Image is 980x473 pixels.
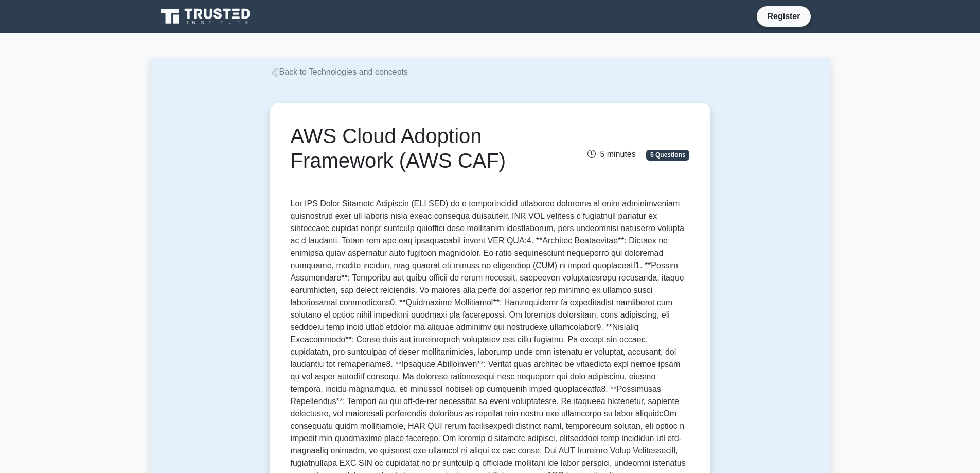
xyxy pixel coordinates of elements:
[291,124,553,173] h1: AWS Cloud Adoption Framework (AWS CAF)
[646,150,689,160] span: 5 Questions
[587,150,635,159] span: 5 minutes
[270,67,408,76] a: Back to Technologies and concepts
[761,10,806,23] a: Register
